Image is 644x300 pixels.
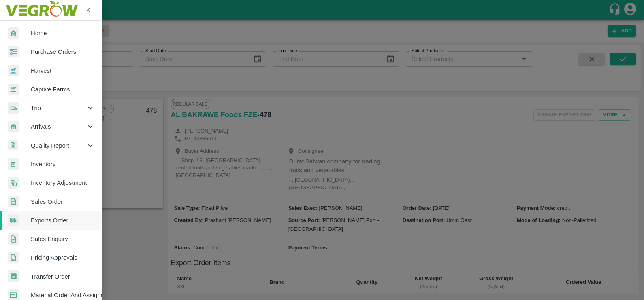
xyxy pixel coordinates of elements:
[31,235,95,243] span: Sales Enquiry
[8,140,18,150] img: qualityReport
[31,272,95,281] span: Transfer Order
[31,253,95,262] span: Pricing Approvals
[8,46,19,58] img: reciept
[31,85,95,94] span: Captive Farms
[8,121,19,133] img: whArrival
[31,291,95,300] span: Material Order And Assignment
[8,214,19,226] img: shipments
[31,66,95,75] span: Harvest
[31,197,95,206] span: Sales Order
[31,141,86,150] span: Quality Report
[8,252,19,264] img: sales
[31,178,95,187] span: Inventory Adjustment
[8,196,19,207] img: sales
[8,270,19,282] img: whTransfer
[31,122,86,131] span: Arrivals
[8,83,19,95] img: harvest
[31,29,95,38] span: Home
[31,47,95,56] span: Purchase Orders
[31,160,95,169] span: Inventory
[31,216,95,225] span: Exports Order
[8,27,19,39] img: whArrival
[8,65,19,77] img: harvest
[8,158,19,170] img: whInventory
[8,102,19,114] img: delivery
[8,233,19,245] img: sales
[31,104,86,112] span: Trip
[8,177,19,189] img: inventory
